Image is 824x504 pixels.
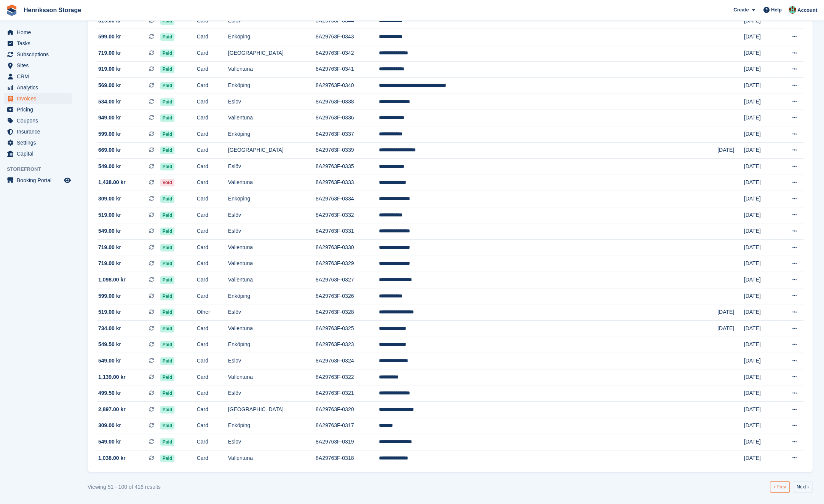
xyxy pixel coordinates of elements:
[744,175,778,191] td: [DATE]
[98,195,121,203] span: 309.00 kr
[98,308,121,316] span: 519.00 kr
[98,49,121,57] span: 719.00 kr
[228,353,316,369] td: Eslöv
[316,450,379,466] td: 8A29763F-0318
[160,390,174,397] span: Paid
[744,272,778,288] td: [DATE]
[160,146,174,154] span: Paid
[197,126,228,142] td: Card
[98,33,121,41] span: 599.00 kr
[6,5,18,16] img: stora-icon-8386f47178a22dfd0bd8f6a31ec36ba5ce8667c1dd55bd0f319d3a0aa187defe.svg
[228,450,316,466] td: Vallentuna
[197,450,228,466] td: Card
[160,114,174,122] span: Paid
[316,29,379,45] td: 8A29763F-0343
[98,438,121,446] span: 549.00 kr
[160,98,174,106] span: Paid
[160,163,174,170] span: Paid
[4,104,72,115] a: menu
[160,260,174,267] span: Paid
[197,321,228,337] td: Card
[228,402,316,418] td: [GEOGRAPHIC_DATA]
[744,240,778,256] td: [DATE]
[316,126,379,142] td: 8A29763F-0337
[4,82,72,93] a: menu
[88,483,161,491] div: Viewing 51 - 100 of 416 results
[197,159,228,175] td: Card
[98,389,121,397] span: 499.50 kr
[744,402,778,418] td: [DATE]
[197,418,228,434] td: Card
[197,434,228,450] td: Card
[98,454,126,462] span: 1,038.00 kr
[228,337,316,353] td: Enköping
[17,82,62,93] span: Analytics
[160,195,174,203] span: Paid
[17,93,62,104] span: Invoices
[717,304,744,321] td: [DATE]
[228,223,316,240] td: Eslöv
[160,308,174,316] span: Paid
[160,455,174,462] span: Paid
[228,418,316,434] td: Enköping
[98,81,121,89] span: 569.00 kr
[744,450,778,466] td: [DATE]
[228,78,316,94] td: Enköping
[98,324,121,332] span: 734.00 kr
[160,406,174,413] span: Paid
[160,325,174,332] span: Paid
[160,82,174,89] span: Paid
[197,175,228,191] td: Card
[160,438,174,446] span: Paid
[98,130,121,138] span: 599.00 kr
[160,374,174,381] span: Paid
[733,6,749,14] span: Create
[316,256,379,272] td: 8A29763F-0329
[160,65,174,73] span: Paid
[98,340,121,348] span: 549.50 kr
[197,240,228,256] td: Card
[771,6,782,14] span: Help
[160,17,174,25] span: Paid
[197,142,228,159] td: Card
[316,223,379,240] td: 8A29763F-0331
[228,175,316,191] td: Vallentuna
[17,71,62,82] span: CRM
[228,110,316,126] td: Vallentuna
[316,110,379,126] td: 8A29763F-0336
[316,402,379,418] td: 8A29763F-0320
[160,227,174,235] span: Paid
[160,211,174,219] span: Paid
[228,207,316,223] td: Eslöv
[228,142,316,159] td: [GEOGRAPHIC_DATA]
[316,159,379,175] td: 8A29763F-0335
[98,65,121,73] span: 919.00 kr
[744,78,778,94] td: [DATE]
[744,110,778,126] td: [DATE]
[197,94,228,110] td: Card
[316,61,379,78] td: 8A29763F-0341
[789,6,796,14] img: Isak Martinelle
[228,240,316,256] td: Vallentuna
[744,288,778,304] td: [DATE]
[4,49,72,60] a: menu
[197,61,228,78] td: Card
[197,288,228,304] td: Card
[197,13,228,29] td: Card
[744,256,778,272] td: [DATE]
[98,114,121,122] span: 949.00 kr
[160,244,174,251] span: Paid
[744,94,778,110] td: [DATE]
[98,292,121,300] span: 599.00 kr
[160,341,174,348] span: Paid
[316,337,379,353] td: 8A29763F-0323
[228,304,316,321] td: Eslöv
[316,240,379,256] td: 8A29763F-0330
[316,13,379,29] td: 8A29763F-0344
[98,162,121,170] span: 549.00 kr
[17,60,62,71] span: Sites
[744,337,778,353] td: [DATE]
[197,272,228,288] td: Card
[17,115,62,126] span: Coupons
[98,243,121,251] span: 719.00 kr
